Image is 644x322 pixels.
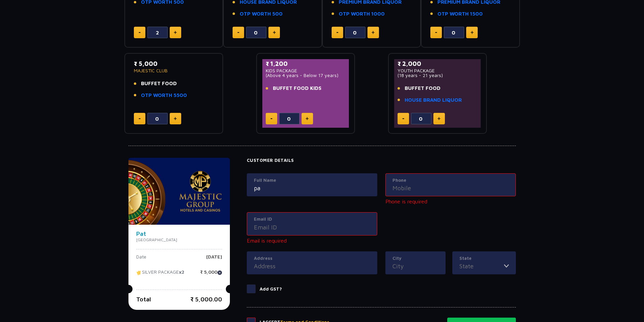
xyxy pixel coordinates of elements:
p: ₹ 5,000 [200,270,222,280]
input: State [459,262,504,271]
p: Add GST? [260,286,282,293]
h4: Pat [136,231,222,237]
img: plus [174,117,177,120]
a: OTP WORTH 500 [240,10,283,18]
img: minus [336,32,338,33]
input: Address [254,262,370,271]
label: Full Name [254,177,370,184]
p: SILVER PACKAGE [136,270,184,280]
p: ₹ 2,000 [398,59,478,68]
img: toggler icon [504,262,509,271]
label: City [392,255,438,262]
a: OTP WORTH 1500 [437,10,483,18]
input: Full Name [254,183,370,193]
span: BUFFET FOOD [405,84,440,92]
img: minus [402,118,404,119]
a: OTP WORTH 5500 [141,92,187,99]
a: OTP WORTH 1000 [339,10,385,18]
input: Mobile [392,183,509,193]
img: minus [139,118,141,119]
p: MAJESTIC CLUB [134,68,214,73]
p: ₹ 1,200 [266,59,346,68]
a: HOUSE BRAND LIQUOR [405,96,462,104]
img: tikcet [136,270,142,276]
label: Phone [392,177,509,184]
img: plus [306,117,309,120]
p: Email is required [247,237,377,245]
img: minus [435,32,437,33]
img: minus [139,32,141,33]
img: plus [174,31,177,34]
p: Phone is required [385,197,516,205]
img: plus [437,117,440,120]
p: [DATE] [206,254,222,265]
p: Date [136,254,146,265]
img: plus [471,31,474,34]
p: (Above 4 years - Below 17 years) [266,73,346,78]
img: majesticPride-banner [128,158,230,225]
span: BUFFET FOOD [141,80,177,88]
label: State [459,255,509,262]
h4: Customer Details [247,158,516,163]
p: YOUTH PACKAGE [398,68,478,73]
p: KIDS PACKAGE [266,68,346,73]
p: (18 years - 21 years) [398,73,478,78]
label: Address [254,255,370,262]
p: [GEOGRAPHIC_DATA] [136,237,222,243]
p: Total [136,295,151,304]
img: plus [273,31,276,34]
img: plus [372,31,375,34]
label: Email ID [254,216,370,223]
img: minus [270,118,272,119]
img: minus [237,32,239,33]
input: Email ID [254,223,370,232]
p: ₹ 5,000 [134,59,214,68]
span: BUFFET FOOD KIDS [273,84,321,92]
strong: x2 [179,269,184,275]
input: City [392,262,438,271]
p: ₹ 5,000.00 [190,295,222,304]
